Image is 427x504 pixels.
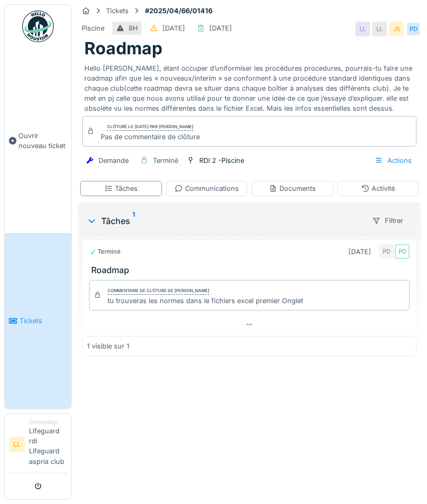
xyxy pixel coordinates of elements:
[132,215,135,227] sup: 1
[18,131,67,151] span: Ouvrir nouveau ticket
[370,153,416,168] div: Actions
[269,183,316,193] div: Documents
[9,437,25,452] li: LL
[99,156,129,166] div: Demande
[9,418,67,473] a: LL DemandeurLifeguard rdi Lifeguard aspria club
[129,23,138,33] div: 8H
[87,341,129,351] div: 1 visible sur 1
[379,244,394,259] div: PD
[89,247,121,256] div: Terminé
[84,59,414,114] div: Hello [PERSON_NAME], étant occuper d’uniformiser les procédures procedures, pourrais-tu faire une...
[104,183,138,193] div: Tâches
[367,213,408,228] div: Filtrer
[108,296,303,306] div: tu trouveras les normes dans le fichiers excel premier Onglet
[107,123,193,131] div: Clôturé le [DATE] par [PERSON_NAME]
[209,23,232,33] div: [DATE]
[101,132,200,142] div: Pas de commentaire de clôture
[389,22,404,36] div: JS
[348,247,371,257] div: [DATE]
[20,316,67,326] span: Tickets
[395,244,410,259] div: PD
[162,23,185,33] div: [DATE]
[199,156,244,166] div: RDI 2 -Piscine
[361,183,395,193] div: Activité
[84,38,162,59] h1: Roadmap
[406,22,421,36] div: PD
[91,265,412,275] h3: Roadmap
[29,418,67,471] li: Lifeguard rdi Lifeguard aspria club
[22,11,54,42] img: Badge_color-CXgf-gQk.svg
[141,6,217,16] strong: #2025/04/66/01416
[82,23,104,33] div: Piscine
[355,22,370,36] div: LL
[108,287,209,295] div: Commentaire de clôture de [PERSON_NAME]
[5,48,71,233] a: Ouvrir nouveau ticket
[106,6,129,16] div: Tickets
[29,418,67,426] div: Demandeur
[153,156,178,166] div: Terminé
[372,22,387,36] div: LL
[5,233,71,408] a: Tickets
[174,183,239,193] div: Communications
[86,215,363,227] div: Tâches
